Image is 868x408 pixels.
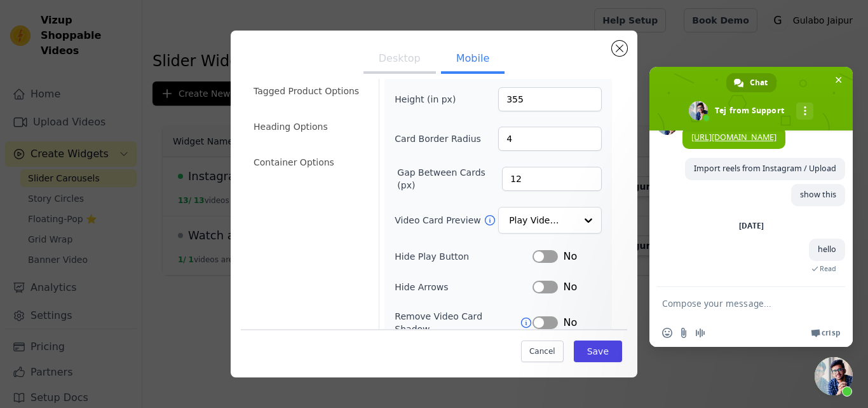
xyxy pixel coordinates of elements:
[563,315,577,330] span: No
[246,150,371,175] li: Container Options
[246,114,371,139] li: Heading Options
[662,328,672,338] span: Insert an emoji
[363,46,436,74] button: Desktop
[395,132,481,145] label: Card Border Radius
[397,166,502,192] label: Gap Between Cards (px)
[246,78,371,104] li: Tagged Product Options
[815,357,853,395] a: Close chat
[395,250,532,263] label: Hide Play Button
[832,73,845,87] span: Close chat
[662,287,815,319] textarea: Compose your message...
[694,163,836,174] span: Import reels from Instagram / Upload
[395,93,464,106] label: Height (in px)
[691,132,776,143] a: [URL][DOMAIN_NAME]
[563,279,577,295] span: No
[574,341,622,362] button: Save
[818,244,836,255] span: hello
[563,249,577,264] span: No
[739,222,764,230] div: [DATE]
[395,214,483,227] label: Video Card Preview
[395,310,520,335] label: Remove Video Card Shadow
[800,189,836,200] span: show this
[441,46,505,74] button: Mobile
[395,281,532,293] label: Hide Arrows
[612,41,627,56] button: Close modal
[820,264,836,273] span: Read
[679,328,689,338] span: Send a file
[750,73,768,92] span: Chat
[726,73,776,92] a: Chat
[521,341,564,362] button: Cancel
[811,328,840,338] a: Crisp
[695,328,705,338] span: Audio message
[822,328,840,338] span: Crisp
